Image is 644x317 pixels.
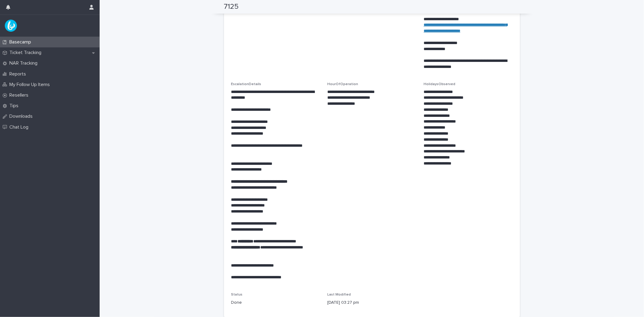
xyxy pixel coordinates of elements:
span: Status [231,293,243,296]
p: Ticket Tracking [7,50,46,56]
p: Done [231,299,320,306]
span: EscalationDetails [231,82,261,86]
p: Tips [7,103,23,109]
p: My Follow Up Items [7,82,55,88]
span: Last Modified [327,293,351,296]
p: [DATE] 03:27 pm [327,299,416,306]
p: Downloads [7,114,37,119]
h2: 7125 [224,2,239,11]
p: Basecamp [7,39,36,45]
span: HourOfOperation [327,82,358,86]
p: Reports [7,71,31,77]
img: UPKZpZA3RCu7zcH4nw8l [5,20,17,32]
p: Resellers [7,92,33,98]
span: HolidaysObserved [424,82,455,86]
p: NAR Tracking [7,60,42,66]
p: Chat Log [7,124,33,130]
